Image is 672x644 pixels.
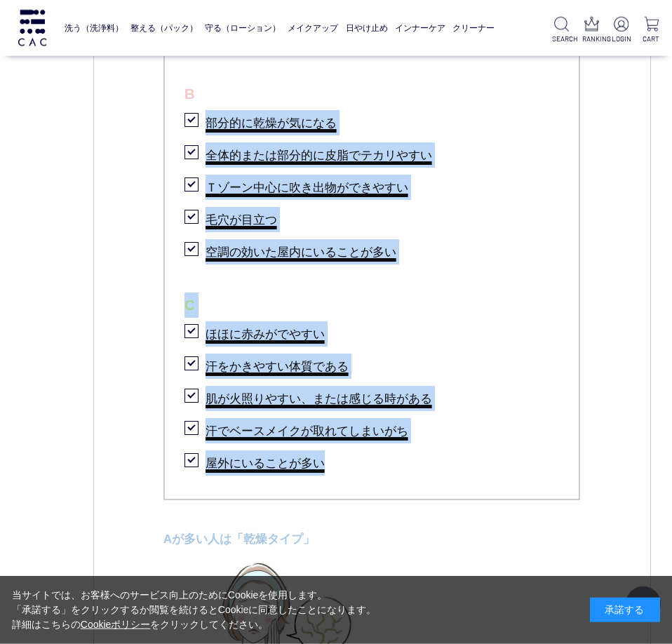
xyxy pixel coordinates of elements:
div: 当サイトでは、お客様へのサービス向上のためにCookieを使用します。 「承諾する」をクリックするか閲覧を続けるとCookieに同意したことになります。 詳細はこちらの をクリックしてください。 [12,588,377,632]
li: 全体的または部分的に皮脂でテカリやすい [184,139,560,168]
li: Ｔゾーン中心に吹き出物ができやすい [184,171,560,200]
p: B [184,81,560,107]
li: 汗をかきやすい体質である [184,350,560,379]
a: RANKING [582,17,601,44]
a: SEARCH [552,17,571,44]
a: メイクアップ [288,13,338,43]
p: RANKING [582,34,601,44]
li: 毛穴が目立つ [184,203,560,232]
a: CART [642,17,661,44]
p: SEARCH [552,34,571,44]
li: 部分的に乾燥が気になる [184,107,560,135]
a: 整える（パック） [130,13,198,43]
img: logo [16,10,48,46]
a: 洗う（洗浄料） [65,13,123,43]
li: 肌が火照りやすい、または感じる時がある [184,382,560,411]
a: インナーケア [395,13,445,43]
a: LOGIN [612,17,631,44]
li: 屋外にいることが多い [184,447,560,476]
li: 汗でベースメイクが取れてしまいがち [184,415,560,443]
li: 空調の効いた屋内にいることが多い [184,236,560,264]
p: C [184,293,560,318]
a: クリーナー [452,13,495,43]
li: ほほに赤みがでやすい [184,318,560,347]
a: 日やけ止め [346,13,388,43]
p: CART [642,34,661,44]
div: 承諾する [590,598,660,622]
a: Cookieポリシー [81,619,151,630]
p: LOGIN [612,34,631,44]
p: Aが多い人は「乾燥タイプ」 [163,528,581,550]
a: 守る（ローション） [205,13,281,43]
